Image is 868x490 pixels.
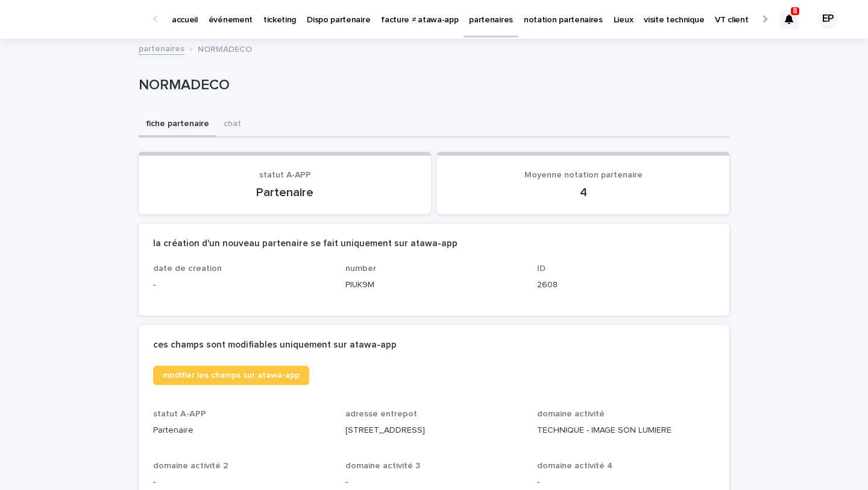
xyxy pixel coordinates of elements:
p: NORMADECO [198,42,252,55]
p: 8 [793,7,797,15]
p: Partenaire [153,185,417,200]
span: domaine activité 2 [153,462,228,470]
p: 2608 [537,279,715,291]
p: - [153,476,331,489]
p: - [153,279,331,291]
h2: ces champs sont modifiables uniquement sur atawa-app [153,340,397,351]
button: fiche partenaire [139,112,216,138]
div: 8 [779,10,799,29]
p: [STREET_ADDRESS] [345,424,523,437]
span: domaine activité 3 [345,462,420,470]
h2: la création d'un nouveau partenaire se fait uniquement sur atawa-app [153,238,458,249]
span: number [345,264,376,273]
span: statut A-APP [153,410,206,418]
p: 4 [451,185,715,200]
span: ID [537,264,546,273]
p: - [345,476,523,489]
p: TECHNIQUE - IMAGE SON LUMIERE [537,424,715,437]
p: PIUK9M [345,279,523,291]
a: modifier les champs sur atawa-app [153,366,309,385]
span: statut A-APP [259,171,311,179]
span: domaine activité 4 [537,462,613,470]
div: EP [819,10,838,29]
button: chat [216,112,248,138]
p: NORMADECO [139,77,725,94]
span: modifier les champs sur atawa-app [163,371,300,380]
span: date de creation [153,264,222,273]
p: Partenaire [153,424,331,437]
span: domaine activité [537,410,605,418]
span: adresse entrepot [345,410,417,418]
span: Moyenne notation partenaire [524,171,643,179]
img: Ls34BcGeRexTGTNfXpUC [24,7,141,31]
a: partenaires [139,41,184,55]
p: - [537,476,715,489]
